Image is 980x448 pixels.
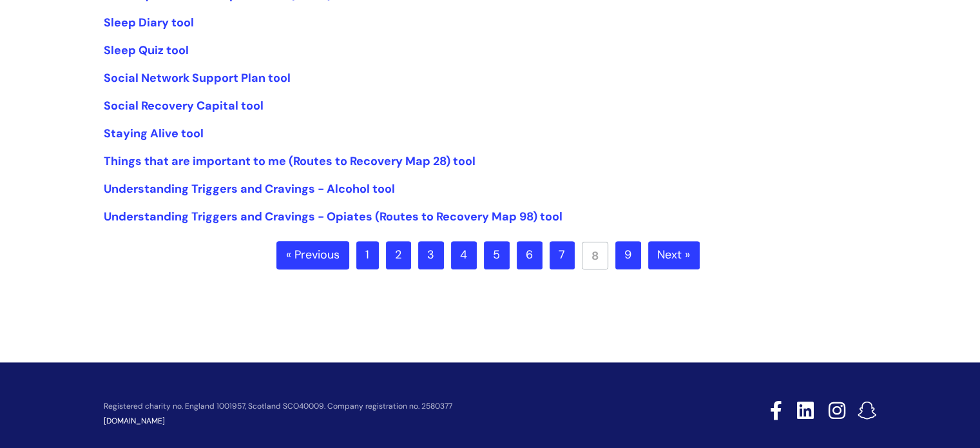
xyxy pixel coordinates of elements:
[276,241,349,269] a: « Previous
[356,241,379,269] a: 1
[104,15,194,30] a: Sleep Diary tool
[104,70,291,86] a: Social Network Support Plan tool
[104,126,204,141] a: Staying Alive tool
[517,241,543,269] a: 6
[104,153,476,169] a: Things that are important to me (Routes to Recovery Map 28) tool
[582,242,608,269] a: 8
[104,98,264,113] a: Social Recovery Capital tool
[104,209,562,224] a: Understanding Triggers and Cravings - Opiates (Routes to Recovery Map 98) tool
[386,241,411,269] a: 2
[104,181,395,197] a: Understanding Triggers and Cravings - Alcohol tool
[484,241,510,269] a: 5
[104,416,165,426] a: [DOMAIN_NAME]
[104,402,678,411] p: Registered charity no. England 1001957, Scotland SCO40009. Company registration no. 2580377
[104,43,189,58] a: Sleep Quiz tool
[550,241,575,269] a: 7
[418,241,444,269] a: 3
[451,241,477,269] a: 4
[615,241,641,269] a: 9
[648,241,700,269] a: Next »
